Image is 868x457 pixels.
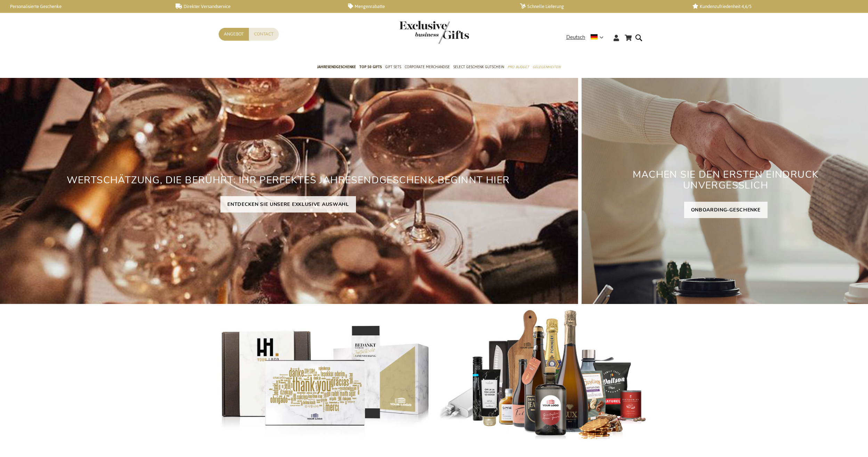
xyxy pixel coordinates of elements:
img: Personalisierte Geschenke für Kunden und Mitarbeiter mit WirkungPersonalisierte Geschenke für Kun... [438,309,650,442]
span: Gift Sets [385,63,401,71]
a: Personalisierte Geschenke [3,3,164,9]
a: ENTDECKEN SIE UNSERE EXKLUSIVE AUSWAHL [220,196,356,213]
span: Pro Budget [508,63,529,71]
img: Gepersonaliseerde relatiegeschenken voor personeel en klanten [219,309,431,442]
a: Direkter Versandservice [176,3,336,9]
span: Select Geschenk Gutschein [453,63,504,71]
img: Exclusive Business gifts logo [399,21,469,44]
span: Jahresendgeschenke [317,63,356,71]
a: Kundenzufriedenheit 4,6/5 [692,3,853,9]
div: Deutsch [566,33,608,41]
a: ONBOARDING-GESCHENKE [684,202,768,218]
a: Mengenrabatte [348,3,509,9]
span: TOP 50 Gifts [359,63,382,71]
span: Corporate Merchandise [405,63,450,71]
a: Contact [249,28,279,41]
a: Angebot [219,28,249,41]
a: Schnelle Lieferung [520,3,681,9]
span: Gelegenheiten [533,63,560,71]
span: Deutsch [566,33,585,41]
a: store logo [399,21,434,44]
